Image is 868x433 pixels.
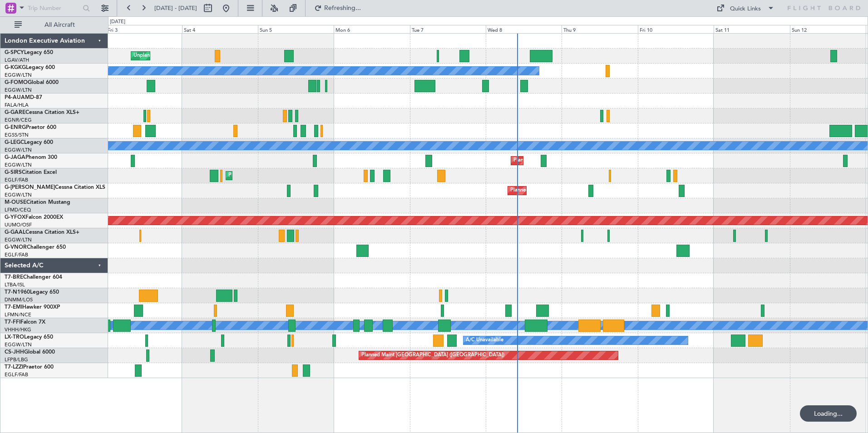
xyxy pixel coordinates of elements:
a: EGGW/LTN [5,147,32,153]
a: P4-AUAMD-87 [5,95,42,100]
div: Planned Maint [GEOGRAPHIC_DATA] ([GEOGRAPHIC_DATA]) [510,184,653,197]
span: G-KGKG [5,65,26,70]
span: [DATE] - [DATE] [154,4,197,12]
a: G-GARECessna Citation XLS+ [5,110,79,115]
a: G-FOMOGlobal 6000 [5,80,59,85]
span: G-SIRS [5,170,22,175]
a: T7-N1960Legacy 650 [5,290,59,295]
a: DNMM/LOS [5,296,33,303]
a: EGGW/LTN [5,87,32,93]
span: G-VNOR [5,245,27,250]
span: T7-BRE [5,275,23,280]
a: G-ENRGPraetor 600 [5,125,56,130]
a: VHHH/HKG [5,326,31,333]
a: T7-EMIHawker 900XP [5,305,60,310]
div: Planned Maint [GEOGRAPHIC_DATA] ([GEOGRAPHIC_DATA]) [228,169,371,182]
a: G-LEGCLegacy 600 [5,140,53,145]
a: CS-JHHGlobal 6000 [5,349,55,355]
div: Mon 6 [334,25,409,33]
span: G-YFOX [5,215,25,220]
div: Sun 5 [258,25,334,33]
a: LGAV/ATH [5,57,29,64]
span: T7-FFI [5,320,20,325]
div: Unplanned Maint [GEOGRAPHIC_DATA] [133,49,227,63]
a: G-KGKGLegacy 600 [5,65,55,70]
div: Planned Maint [GEOGRAPHIC_DATA] ([GEOGRAPHIC_DATA]) [361,349,504,362]
span: T7-LZZI [5,364,23,370]
button: Quick Links [712,1,779,15]
a: EGNR/CEG [5,117,32,123]
span: G-[PERSON_NAME] [5,185,55,190]
a: G-JAGAPhenom 300 [5,155,57,160]
span: G-GAAL [5,230,25,235]
div: [DATE] [110,18,125,26]
div: Wed 8 [486,25,562,33]
div: Sun 12 [790,25,866,33]
a: T7-BREChallenger 604 [5,275,62,280]
div: A/C Unavailable [466,334,503,347]
span: M-OUSE [5,200,26,205]
a: EGGW/LTN [5,162,32,168]
a: T7-LZZIPraetor 600 [5,364,54,370]
span: CS-JHH [5,349,24,355]
a: EGGW/LTN [5,341,32,348]
span: T7-EMI [5,305,22,310]
a: G-[PERSON_NAME]Cessna Citation XLS [5,185,105,190]
button: Refreshing... [310,1,365,15]
div: Sat 11 [714,25,789,33]
a: LFMD/CEQ [5,207,31,213]
a: FALA/HLA [5,102,29,108]
div: Quick Links [730,5,761,14]
a: M-OUSECitation Mustang [5,200,70,205]
a: EGLF/FAB [5,371,28,378]
a: G-YFOXFalcon 2000EX [5,215,63,220]
a: EGGW/LTN [5,192,32,198]
div: Fri 3 [106,25,182,33]
a: T7-FFIFalcon 7X [5,320,45,325]
span: G-SPCY [5,50,24,55]
button: All Aircraft [10,18,99,32]
span: T7-N1960 [5,290,30,295]
a: LFMN/NCE [5,311,31,318]
a: EGLF/FAB [5,251,28,258]
a: LTBA/ISL [5,281,25,288]
div: Thu 9 [562,25,637,33]
span: G-LEGC [5,140,24,145]
a: G-GAALCessna Citation XLS+ [5,230,79,235]
a: G-SIRSCitation Excel [5,170,57,175]
span: G-GARE [5,110,25,115]
a: EGLF/FAB [5,177,28,183]
a: EGGW/LTN [5,236,32,243]
div: Fri 10 [638,25,714,33]
div: Tue 7 [410,25,486,33]
a: UUMO/OSF [5,221,32,228]
a: LFPB/LBG [5,356,28,363]
a: G-VNORChallenger 650 [5,245,66,250]
div: Loading... [800,405,857,422]
span: P4-AUA [5,95,25,100]
span: All Aircraft [24,22,96,28]
div: Sat 4 [182,25,258,33]
a: G-SPCYLegacy 650 [5,50,53,55]
span: LX-TRO [5,335,24,340]
div: Planned Maint [GEOGRAPHIC_DATA] ([GEOGRAPHIC_DATA]) [513,154,656,167]
span: G-ENRG [5,125,26,130]
a: EGGW/LTN [5,72,32,79]
a: LX-TROLegacy 650 [5,335,53,340]
span: Refreshing... [324,5,362,11]
span: G-FOMO [5,80,28,85]
a: EGSS/STN [5,132,29,138]
input: Trip Number [28,1,80,15]
span: G-JAGA [5,155,25,160]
